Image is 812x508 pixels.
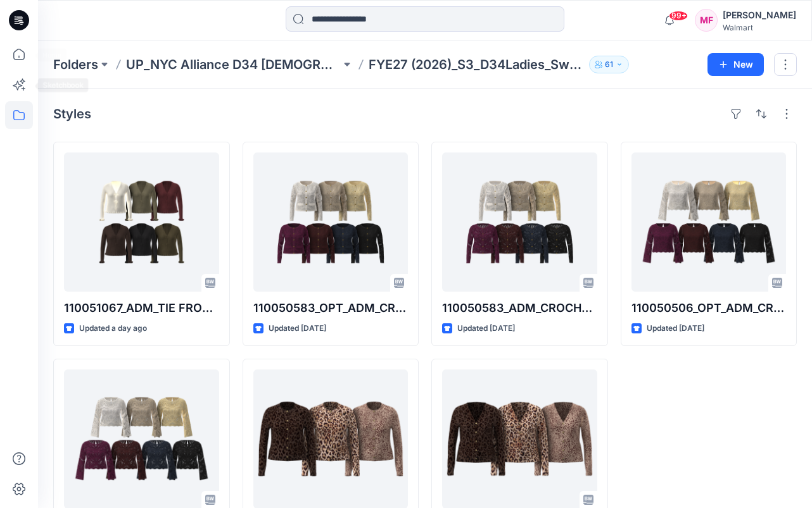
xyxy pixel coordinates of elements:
p: 110050583_ADM_CROCHET JACKET [442,299,597,317]
p: FYE27 (2026)_S3_D34Ladies_Sweaters_NYCA [369,56,583,73]
a: Folders [53,56,98,73]
p: 110050583_OPT_ADM_CROCHET JACKET [253,299,409,317]
p: Updated [DATE] [457,322,515,335]
a: 110050506_OPT_ADM_CROCHET PULLOVER [631,152,787,292]
a: 110051067_ADM_TIE FRONT CARDIGAN [64,152,219,292]
p: Updated [DATE] [647,322,704,335]
a: 110050583_OPT_ADM_CROCHET JACKET [253,152,409,292]
span: 99+ [669,11,688,21]
button: 61 [589,56,629,73]
button: New [707,53,764,76]
div: [PERSON_NAME] [723,8,796,23]
div: Walmart [723,23,796,32]
p: Updated a day ago [79,322,147,335]
div: MF [695,9,718,32]
h4: Styles [53,106,91,121]
p: 110050506_OPT_ADM_CROCHET PULLOVER [631,299,787,317]
a: 110050583_ADM_CROCHET JACKET [442,152,597,292]
p: Updated [DATE] [269,322,326,335]
p: 61 [605,58,613,71]
p: 110051067_ADM_TIE FRONT CARDIGAN [64,299,219,317]
a: UP_NYC Alliance D34 [DEMOGRAPHIC_DATA] Sweaters [126,56,341,73]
